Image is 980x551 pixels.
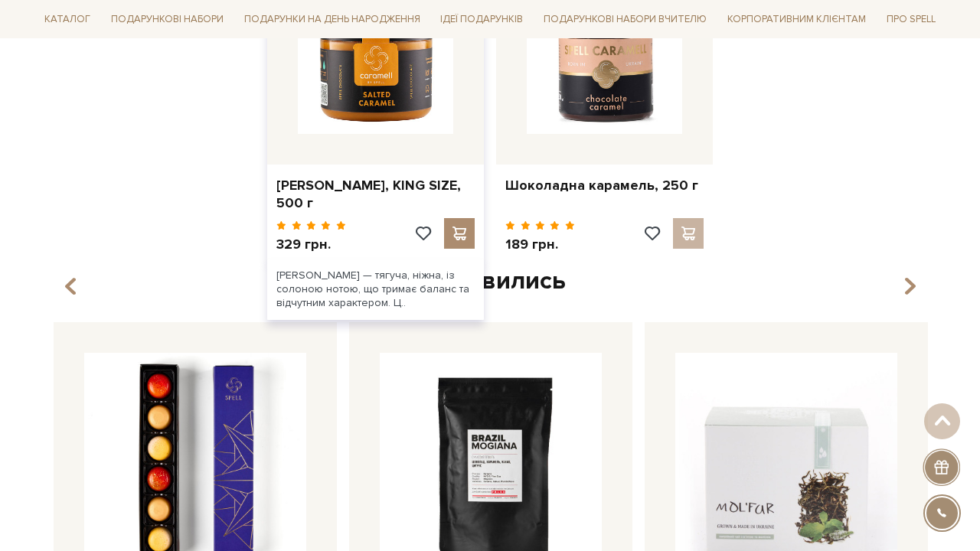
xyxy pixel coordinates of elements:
[537,6,713,32] a: Подарункові набори Вчителю
[47,266,933,298] div: Ви дивились
[238,8,426,31] a: Подарунки на День народження
[276,236,346,253] p: 329 грн.
[38,8,96,31] a: Каталог
[505,177,704,194] a: Шоколадна карамель, 250 г
[434,8,529,31] a: Ідеї подарунків
[267,259,484,320] div: [PERSON_NAME] — тягуча, ніжна, із солоною нотою, що тримає баланс та відчутним характером. Ц..
[721,8,872,31] a: Корпоративним клієнтам
[276,177,475,213] a: [PERSON_NAME], KING SIZE, 500 г
[505,236,575,253] p: 189 грн.
[880,8,942,31] a: Про Spell
[105,8,230,31] a: Подарункові набори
